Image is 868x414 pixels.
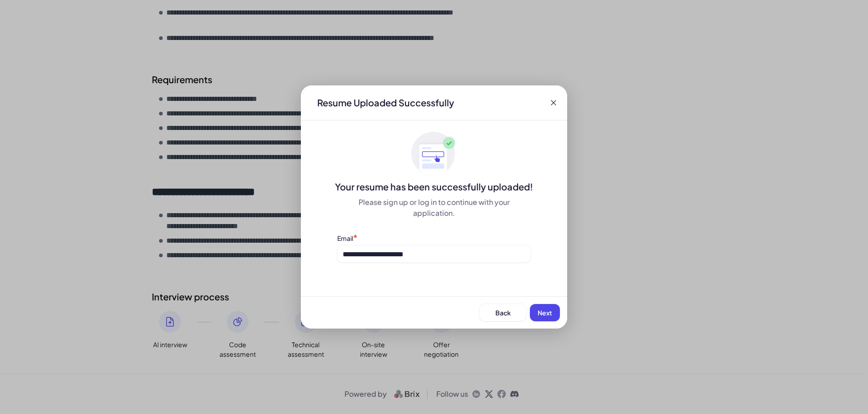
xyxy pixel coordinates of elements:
[301,180,567,193] div: Your resume has been successfully uploaded!
[337,197,531,219] div: Please sign up or log in to continue with your application.
[479,304,526,321] button: Back
[495,309,511,317] span: Back
[310,96,461,109] div: Resume Uploaded Successfully
[530,304,560,321] button: Next
[337,234,353,242] label: Email
[538,309,552,317] span: Next
[411,131,457,177] img: ApplyedMaskGroup3.svg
